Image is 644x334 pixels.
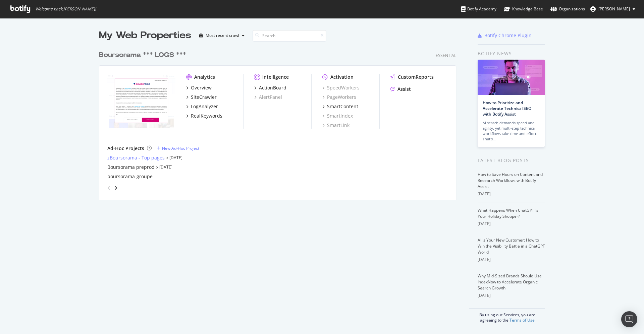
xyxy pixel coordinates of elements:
[107,74,175,128] img: boursorama.com
[113,185,118,191] div: angle-right
[478,191,545,197] div: [DATE]
[253,30,326,42] input: Search
[390,86,411,92] a: Assist
[436,53,456,58] div: Essential
[254,94,282,101] a: AlertPanel
[478,157,545,164] div: Latest Blog Posts
[585,4,641,14] button: [PERSON_NAME]
[107,164,155,171] a: Boursorama preprod
[105,183,113,193] div: angle-left
[107,173,153,180] a: boursorama-groupe
[327,103,358,110] div: SmartContent
[322,122,350,129] a: SmartLink
[169,155,182,160] a: [DATE]
[322,103,358,110] a: SmartContent
[259,84,286,91] div: ActionBoard
[262,74,289,80] div: Intelligence
[197,30,247,41] button: Most recent crawl
[483,100,531,117] a: How to Prioritize and Accelerate Technical SEO with Botify Assist
[550,6,585,12] div: Organizations
[330,74,354,80] div: Activation
[322,94,356,101] a: PageWorkers
[107,154,165,161] a: zBoursorama - Top pages
[107,145,144,152] div: Ad-Hoc Projects
[478,221,545,227] div: [DATE]
[478,207,538,219] a: What Happens When ChatGPT Is Your Holiday Shopper?
[478,172,543,189] a: How to Save Hours on Content and Research Workflows with Botify Assist
[509,317,535,323] a: Terms of Use
[322,84,360,91] a: SpeedWorkers
[469,309,545,323] div: By using our Services, you are agreeing to the
[398,74,434,80] div: CustomReports
[621,311,637,327] div: Open Intercom Messenger
[322,113,353,119] a: SmartIndex
[186,103,218,110] a: LogAnalyzer
[478,292,545,298] div: [DATE]
[35,6,96,12] span: Welcome back, [PERSON_NAME] !
[478,60,545,95] img: How to Prioritize and Accelerate Technical SEO with Botify Assist
[162,145,199,151] div: New Ad-Hoc Project
[478,257,545,263] div: [DATE]
[206,34,239,38] div: Most recent crawl
[478,237,545,255] a: AI Is Your New Customer: How to Win the Visibility Battle in a ChatGPT World
[159,164,172,170] a: [DATE]
[598,6,630,12] span: Emmanuelle Cariou
[157,145,199,151] a: New Ad-Hoc Project
[99,42,462,200] div: grid
[191,113,222,119] div: RealKeywords
[99,29,191,42] div: My Web Properties
[390,74,434,80] a: CustomReports
[186,113,222,119] a: RealKeywords
[191,84,212,91] div: Overview
[397,86,411,92] div: Assist
[194,74,215,80] div: Analytics
[478,32,532,39] a: Botify Chrome Plugin
[461,6,496,12] div: Botify Academy
[186,84,212,91] a: Overview
[483,120,540,142] div: AI search demands speed and agility, yet multi-step technical workflows take time and effort. Tha...
[191,94,217,101] div: SiteCrawler
[186,94,217,101] a: SiteCrawler
[504,6,543,12] div: Knowledge Base
[478,273,542,291] a: Why Mid-Sized Brands Should Use IndexNow to Accelerate Organic Search Growth
[478,50,545,57] div: Botify news
[191,103,218,110] div: LogAnalyzer
[484,32,532,39] div: Botify Chrome Plugin
[254,84,286,91] a: ActionBoard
